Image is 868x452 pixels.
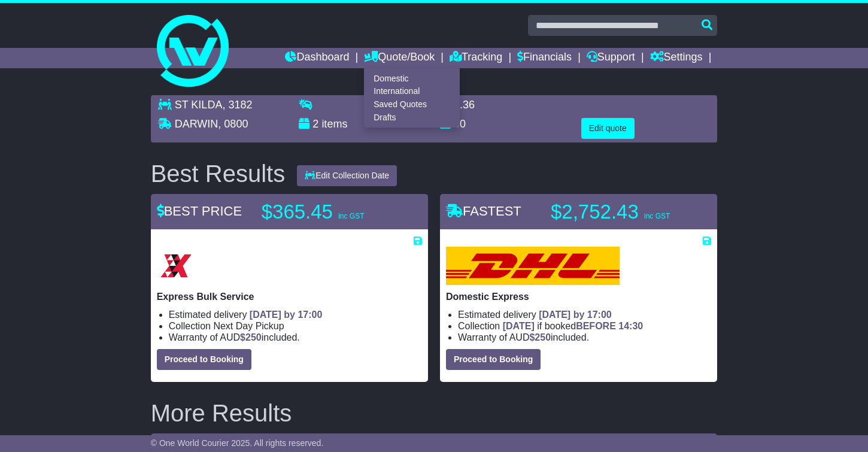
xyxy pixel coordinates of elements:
h2: More Results [151,400,718,426]
span: inc GST [644,212,670,220]
span: FASTEST [446,204,521,219]
button: Edit Collection Date [297,165,397,186]
span: , 0800 [218,118,248,130]
div: Best Results [145,160,292,187]
span: 250 [535,332,551,342]
span: items [321,118,347,130]
span: BEFORE [576,321,616,331]
a: Saved Quotes [365,98,459,111]
span: 250 [245,332,262,342]
a: Tracking [450,48,502,68]
span: BEST PRICE [157,204,242,219]
a: Drafts [365,111,459,124]
span: DARWIN [175,118,218,130]
span: $ [529,332,551,342]
a: Quote/Book [364,48,435,68]
span: inc GST [338,212,364,220]
span: Next Day Pickup [213,321,284,331]
button: Proceed to Booking [446,349,541,370]
span: [DATE] by 17:00 [539,310,612,320]
p: Domestic Express [446,291,711,302]
li: Collection [169,320,422,332]
li: Warranty of AUD included. [169,332,422,343]
div: Quote/Book [364,68,460,128]
button: Edit quote [581,118,635,139]
p: $2,752.43 [551,200,700,224]
li: Estimated delivery [169,309,422,320]
span: © One World Courier 2025. All rights reserved. [151,438,324,448]
a: Dashboard [285,48,349,68]
li: Warranty of AUD included. [458,332,711,343]
li: Estimated delivery [458,309,711,320]
a: Domestic [365,72,459,85]
a: International [365,85,459,98]
img: Border Express: Express Bulk Service [157,247,195,285]
a: Support [587,48,635,68]
p: Express Bulk Service [157,291,422,302]
span: [DATE] [503,321,535,331]
a: Financials [517,48,572,68]
li: Collection [458,320,711,332]
span: 14:30 [618,321,643,331]
span: , 3182 [222,99,252,111]
span: [DATE] by 17:00 [250,310,323,320]
span: if booked [503,321,643,331]
span: 30 [454,118,466,130]
span: $ [240,332,262,342]
img: DHL: Domestic Express [446,247,620,285]
button: Proceed to Booking [157,349,251,370]
span: 2 [312,118,318,130]
a: Settings [650,48,703,68]
p: $365.45 [262,200,411,224]
span: 0.36 [454,99,475,111]
span: ST KILDA [175,99,223,111]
